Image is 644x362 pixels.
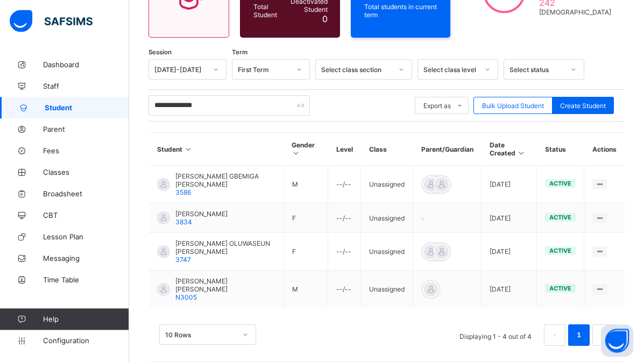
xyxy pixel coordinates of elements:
td: M [284,166,328,203]
td: --/-- [328,166,361,203]
li: 上一页 [544,324,565,346]
td: F [284,203,328,233]
span: 3586 [175,188,191,196]
span: Bulk Upload Student [482,102,544,110]
td: [DATE] [482,233,537,271]
div: 10 Rows [165,331,236,339]
span: [PERSON_NAME] [175,210,228,218]
div: Select class level [423,66,478,74]
td: F [284,233,328,271]
th: Parent/Guardian [413,133,482,166]
span: Classes [43,168,129,176]
td: Unassigned [361,166,413,203]
th: Level [328,133,361,166]
img: safsims [10,10,93,32]
span: Broadsheet [43,189,129,198]
span: [PERSON_NAME] OLUWASEUN [PERSON_NAME] [175,239,275,255]
span: N3005 [175,293,197,301]
span: Student [45,103,129,112]
span: active [549,285,571,292]
i: Sort in Ascending Order [184,145,193,153]
a: 1 [574,328,584,342]
li: 1 [568,324,590,346]
span: Messaging [43,254,129,262]
th: Gender [284,133,328,166]
li: 下一页 [592,324,614,346]
span: Staff [43,82,129,90]
td: [DATE] [482,271,537,308]
span: [PERSON_NAME] GBEMIGA [PERSON_NAME] [175,172,275,188]
td: M [284,271,328,308]
span: CBT [43,211,129,219]
li: Displaying 1 - 4 out of 4 [451,324,540,346]
th: Student [149,133,284,166]
span: Export as [423,102,451,110]
span: active [549,214,571,221]
span: Help [43,315,129,323]
span: Fees [43,146,129,155]
th: Class [361,133,413,166]
td: --/-- [328,203,361,233]
button: next page [592,324,614,346]
th: Actions [584,133,625,166]
span: Lesson Plan [43,232,129,241]
td: --/-- [328,271,361,308]
span: active [549,180,571,187]
div: [DATE]-[DATE] [154,66,207,74]
span: Configuration [43,336,129,345]
span: Term [232,48,247,56]
span: 3747 [175,255,191,264]
td: --/-- [328,233,361,271]
div: First Term [238,66,290,74]
span: Time Table [43,275,129,284]
th: Date Created [482,133,537,166]
span: Parent [43,125,129,133]
span: Session [148,48,172,56]
span: Create Student [560,102,606,110]
td: Unassigned [361,271,413,308]
span: [DEMOGRAPHIC_DATA] [539,8,611,16]
span: Dashboard [43,60,129,69]
div: Select status [509,66,564,74]
i: Sort in Ascending Order [517,149,526,157]
i: Sort in Ascending Order [292,149,301,157]
td: Unassigned [361,203,413,233]
div: Select class section [321,66,392,74]
button: Open asap [601,324,633,357]
button: prev page [544,324,565,346]
span: Total students in current term [364,3,437,19]
span: active [549,247,571,254]
td: [DATE] [482,166,537,203]
span: [PERSON_NAME] [PERSON_NAME] [175,277,275,293]
td: [DATE] [482,203,537,233]
span: 0 [322,13,328,24]
th: Status [537,133,584,166]
span: 3834 [175,218,192,226]
td: Unassigned [361,233,413,271]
